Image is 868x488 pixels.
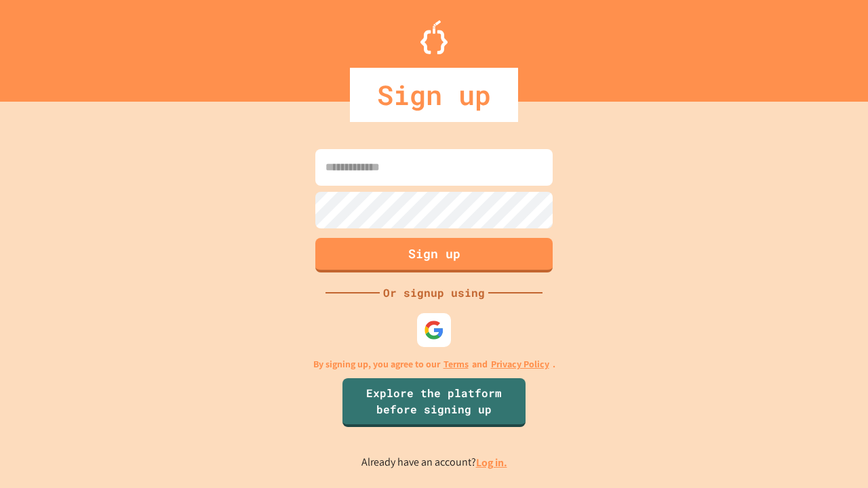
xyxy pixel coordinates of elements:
[380,285,488,301] div: Or signup using
[424,320,444,340] img: google-icon.svg
[342,378,526,427] a: Explore the platform before signing up
[313,357,555,371] p: By signing up, you agree to our and .
[315,238,553,272] button: Sign up
[476,455,507,470] a: Log in.
[350,68,518,122] div: Sign up
[443,357,469,371] a: Terms
[491,357,549,371] a: Privacy Policy
[420,20,448,54] img: Logo.svg
[361,454,507,471] p: Already have an account?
